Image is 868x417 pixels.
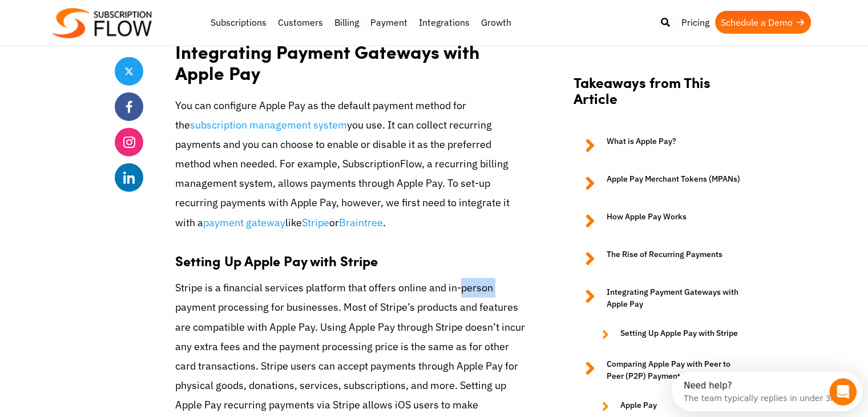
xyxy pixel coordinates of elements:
a: Payment [365,11,413,34]
a: payment gateway [203,216,285,229]
a: Billing [329,11,365,34]
a: Setting Up Apple Pay with Stripe [591,327,742,341]
h3: Setting Up Apple Pay with Stripe [175,240,527,269]
div: Open Intercom Messenger [5,5,200,36]
a: Integrating Payment Gateways with Apple Pay [574,286,742,310]
h2: Integrating Payment Gateways with Apple Pay [175,30,527,87]
a: Subscriptions [205,11,272,34]
a: Pricing [676,11,715,34]
a: The Rise of Recurring Payments [574,248,742,269]
a: Apple Pay [591,399,742,413]
a: Integrations [413,11,475,34]
a: Braintree [339,216,383,229]
a: subscription management system [190,118,347,131]
a: How Apple Pay Works [574,211,742,231]
div: The team typically replies in under 3m [12,19,167,31]
a: Schedule a Demo [715,11,811,34]
a: Apple Pay Merchant Tokens (MPANs) [574,173,742,194]
a: Comparing Apple Pay with Peer to Peer (P2P) Payment Apps [574,358,742,382]
a: What is Apple Pay? [574,135,742,156]
img: Subscriptionflow [52,8,152,38]
iframe: Intercom live chat [829,378,857,406]
div: Need help? [12,10,167,19]
h2: Takeaways from This Article [574,74,742,118]
p: You can configure Apple Pay as the default payment method for the you use. It can collect recurri... [175,96,527,232]
a: Growth [475,11,517,34]
a: Customers [272,11,329,34]
iframe: Intercom live chat discovery launcher [672,371,862,411]
a: Stripe [302,216,329,229]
